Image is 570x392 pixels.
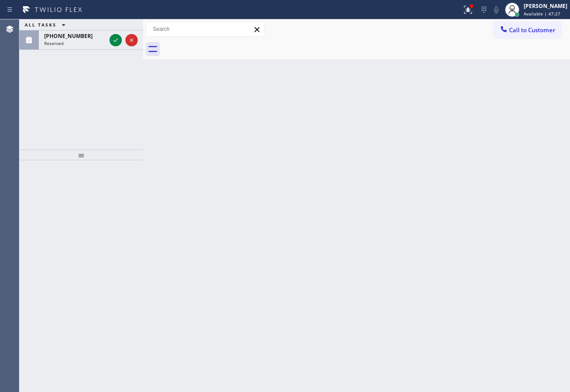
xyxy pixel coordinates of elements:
span: Available | 47:27 [524,11,560,17]
span: Reserved [44,40,64,46]
span: [PHONE_NUMBER] [44,32,93,40]
span: ALL TASKS [25,22,57,28]
button: Reject [125,34,138,46]
input: Search [146,22,264,36]
div: [PERSON_NAME] [524,2,567,10]
button: Call to Customer [494,22,561,38]
span: Call to Customer [509,26,555,34]
button: ALL TASKS [19,19,74,30]
button: Mute [490,4,502,16]
button: Accept [109,34,122,46]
